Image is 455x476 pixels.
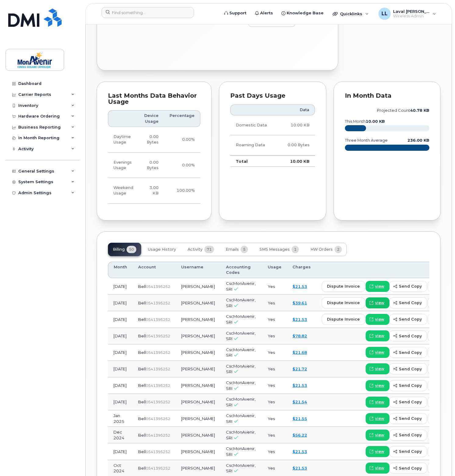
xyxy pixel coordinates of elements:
td: Total [230,155,278,167]
td: [PERSON_NAME] [176,377,220,394]
td: Dec 2024 [108,427,133,443]
span: Bell [138,416,146,421]
span: Bell [138,466,146,471]
span: view [375,399,384,405]
span: dispute invoice [327,316,360,322]
span: CscMonAvenir, SRI [226,331,256,341]
a: Knowledge Base [277,7,328,19]
td: Yes [262,278,287,295]
td: 0.00% [164,127,200,153]
td: [PERSON_NAME] [176,410,220,427]
span: send copy [399,432,422,438]
button: send copy [389,446,427,457]
td: Yes [262,410,287,427]
th: Percentage [164,110,200,127]
span: 0541395252 [146,334,170,338]
a: view [366,413,389,424]
td: [DATE] [108,328,133,344]
span: Quicklinks [340,11,362,16]
span: send copy [399,383,422,388]
div: Last Months Data Behavior Usage [108,93,200,105]
a: view [366,297,389,308]
span: CscMonAvenir, SRI [226,397,256,407]
td: Yes [262,443,287,460]
td: Weekend Usage [108,178,139,204]
td: Daytime Usage [108,127,139,153]
span: 0541395252 [146,400,170,404]
span: CscMonAvenir, SRI [226,463,256,474]
a: view [366,463,389,474]
text: projected count [377,108,429,113]
button: send copy [389,281,427,292]
span: dispute invoice [327,283,360,289]
th: Username [176,262,220,278]
span: SMS Messages [260,247,290,252]
a: Support [220,7,251,19]
td: 3.00 KB [139,178,164,204]
span: Emails [226,247,239,252]
td: Yes [262,311,287,328]
button: send copy [389,413,427,424]
span: view [375,350,384,355]
span: CscMonAvenir, SRI [226,430,256,440]
span: 0541395252 [146,350,170,355]
td: Yes [262,377,287,394]
span: Wireless Admin [393,14,430,19]
span: 1 [292,246,299,253]
span: view [375,449,384,454]
span: Bell [138,350,146,355]
span: 0541395252 [146,383,170,388]
td: [PERSON_NAME] [176,311,220,328]
a: $21.55 [292,416,307,421]
span: view [375,432,384,438]
td: 0.00 Bytes [139,127,164,153]
td: [DATE] [108,311,133,328]
button: send copy [389,314,427,325]
span: send copy [399,366,422,372]
span: HW Orders [310,247,333,252]
button: send copy [389,347,427,358]
span: Bell [138,366,146,371]
a: $21.53 [292,466,307,471]
td: [DATE] [108,443,133,460]
span: send copy [399,399,422,405]
td: [PERSON_NAME] [176,394,220,410]
text: 236.00 KB [407,138,429,143]
a: $39.61 [292,300,307,305]
span: Bell [138,399,146,404]
td: 0.00% [164,153,200,178]
tr: Friday from 6:00pm to Monday 8:00am [108,178,200,204]
td: Jan 2025 [108,410,133,427]
span: CscMonAvenir, SRI [226,347,256,358]
button: send copy [389,463,427,474]
a: Alerts [251,7,277,19]
span: Activity [188,247,202,252]
th: Data [278,104,315,115]
a: view [366,347,389,358]
span: dispute invoice [327,300,360,306]
tspan: 10.00 KB [366,119,385,124]
span: Support [229,10,246,16]
th: Charges [287,262,316,278]
span: Usage History [148,247,176,252]
th: Usage [262,262,287,278]
td: Yes [262,328,287,344]
a: $21.72 [292,366,307,371]
span: 0541395252 [146,367,170,371]
button: send copy [389,397,427,408]
td: [PERSON_NAME] [176,361,220,377]
a: view [366,430,389,441]
a: $21.53 [292,449,307,454]
a: $21.54 [292,399,307,404]
td: 100.00% [164,178,200,204]
a: $78.82 [292,333,307,338]
span: view [375,284,384,289]
td: Yes [262,344,287,361]
span: 0541395252 [146,301,170,305]
a: view [366,397,389,408]
span: send copy [399,350,422,355]
span: Bell [138,300,146,305]
span: view [375,416,384,421]
span: Bell [138,284,146,289]
div: Past Days Usage [230,93,315,99]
